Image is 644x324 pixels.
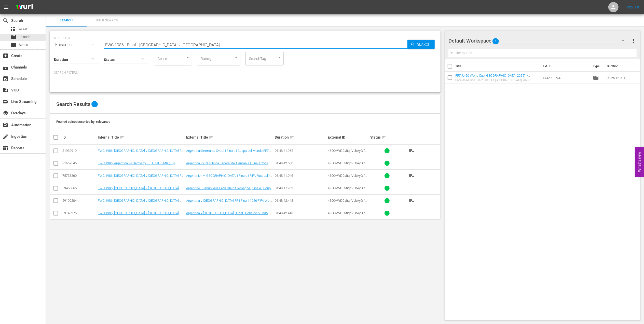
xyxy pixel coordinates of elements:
span: more_vert [631,38,637,44]
span: 4ZO0kWDCvfiqnVubAyGjfR_ES [328,161,368,169]
span: playlist_add [409,148,415,154]
div: Copa do Mundo Sub-20 da FIFA [GEOGRAPHIC_DATA] 2025™: Melhores Momentos [455,78,539,82]
span: VOD [3,87,9,93]
span: Bulk Search [90,18,124,23]
span: menu [3,4,9,10]
div: Duration [275,134,326,140]
a: Argentine - République Fédérale d'Allemagne | Finale | Coupe du Monde de la FIFA, [GEOGRAPHIC_DAT... [186,186,273,194]
div: External ID [328,135,369,139]
span: playlist_add [409,173,415,179]
span: 6 [91,101,98,107]
a: Argentina vs República Federal de Alemania | Final | Copa Mundial de la FIFA [GEOGRAPHIC_DATA] 19... [186,161,270,173]
div: 01:48:42.448 [275,211,326,215]
a: FWC 1986, [GEOGRAPHIC_DATA] v [GEOGRAPHIC_DATA] (PT) [98,211,181,219]
span: sort [290,135,294,140]
span: Episode [10,34,16,40]
div: 59148276 [62,211,96,215]
a: FIFA U-20 World Cup [GEOGRAPHIC_DATA] 2025™ - Highlights Bundle MD 7+8+9 (PT) [455,74,530,81]
span: Reports [3,145,9,151]
div: Default Workspace [448,34,629,48]
span: 4ZO0kWDCvfiqnVubAyGjfR_ENG [328,199,368,206]
span: sort [381,135,386,140]
a: FWC 1986, [GEOGRAPHIC_DATA] v [GEOGRAPHIC_DATA] FR, Final - FMR (IT) [98,149,184,156]
span: playlist_add [409,210,415,216]
span: 4ZO0kWDCvfiqnVubAyGjfR_DE [328,174,368,181]
a: Argentinien v [GEOGRAPHIC_DATA] | Finale | FIFA Fussball-Weltmeisterschaft [GEOGRAPHIC_DATA] 1986... [186,174,272,185]
span: playlist_add [409,198,415,204]
span: Found 6 episodes sorted by: relevance [56,120,110,124]
p: Search Filters: [54,71,436,75]
div: 01:48:42.448 [275,199,326,202]
img: ans4CAIJ8jUAAAAAAAAAAAAAAAAAAAAAAAAgQb4GAAAAAAAAAAAAAAAAAAAAAAAAJMjXAAAAAAAAAAAAAAAAAAAAAAAAgAT5G... [12,1,37,13]
a: FWC 1986, [GEOGRAPHIC_DATA] v [GEOGRAPHIC_DATA] FR, Final - FMR (DE) [98,174,184,181]
td: 144293_POR [541,72,591,84]
span: Episode [19,34,30,39]
a: Argentina-Germania Ovest | Finale | Coppa del Mondo FIFA Messico 1986 | Match completo [186,149,271,156]
div: Status [370,134,404,140]
span: Ingestion [3,133,9,140]
span: Episode [593,75,599,81]
a: FWC 1986, Argentina vs Germany FR, Final - FMR (ES) [98,161,175,165]
a: Argentina x [GEOGRAPHIC_DATA] | Final | Copa do Mundo FIFA México 1986 | Jogo completo [186,211,270,219]
button: playlist_add [406,195,418,207]
span: 1 [492,36,499,47]
button: Open Feedback Widget [635,147,644,177]
button: Search [407,40,435,49]
span: Overlays [3,110,9,116]
span: Automation [3,122,9,128]
span: sort [209,135,213,140]
span: Search [49,18,84,23]
button: Open [234,55,239,60]
a: Sign Out [626,5,639,9]
div: 01:48:41.946 [275,174,326,178]
button: Open [277,55,282,60]
button: Open [185,55,190,60]
div: 01:48:42.660 [275,161,326,165]
button: playlist_add [406,157,418,169]
div: Episodes [54,38,99,52]
th: Title [455,59,540,73]
span: 4ZO0kWDCvfiqnVubAyGjfR_ITA [328,149,368,156]
div: ID [62,135,96,139]
div: 81667545 [62,161,96,165]
span: 4ZO0kWDCvfiqnVubAyGjfR_FR [328,186,368,194]
span: Search [415,40,435,49]
span: Series [10,42,16,48]
span: Channels [3,64,9,70]
span: Create [3,53,9,59]
span: Search [3,18,9,24]
button: playlist_add [406,145,418,157]
div: External Title [186,134,273,140]
td: 00:26:12.081 [605,72,633,84]
div: Internal Title [98,134,185,140]
button: playlist_add [406,207,418,219]
div: 75738260 [62,174,96,178]
th: Type [590,59,604,73]
div: 59190204 [62,199,96,202]
div: 01:48:41.952 [275,149,326,153]
span: playlist_add [409,160,415,166]
span: reorder [633,74,639,80]
div: 59468665 [62,186,96,190]
div: 01:48:17.962 [275,186,326,190]
button: more_vert [631,35,637,47]
span: Live Streaming [3,99,9,105]
a: FWC 1986, [GEOGRAPHIC_DATA] v [GEOGRAPHIC_DATA] (EN) [98,199,181,206]
span: Search Results [56,101,90,107]
span: Schedule [3,76,9,82]
span: Series [19,42,28,47]
span: Asset [19,27,27,32]
span: Asset [10,26,16,32]
a: Argentina v [GEOGRAPHIC_DATA] FR | Final | 1986 FIFA World Cup [GEOGRAPHIC_DATA]™ | Full Match Re... [186,199,273,206]
div: 81930919 [62,149,96,153]
a: FWC 1986, [GEOGRAPHIC_DATA] v [GEOGRAPHIC_DATA] (FR) [98,186,181,194]
th: Duration [604,59,634,73]
span: 4ZO0kWDCvfiqnVubAyGjfR_POR [328,211,368,219]
button: playlist_add [406,182,418,194]
th: Ext. ID [540,59,590,73]
span: playlist_add [409,185,415,191]
button: playlist_add [406,170,418,182]
span: sort [120,135,124,140]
